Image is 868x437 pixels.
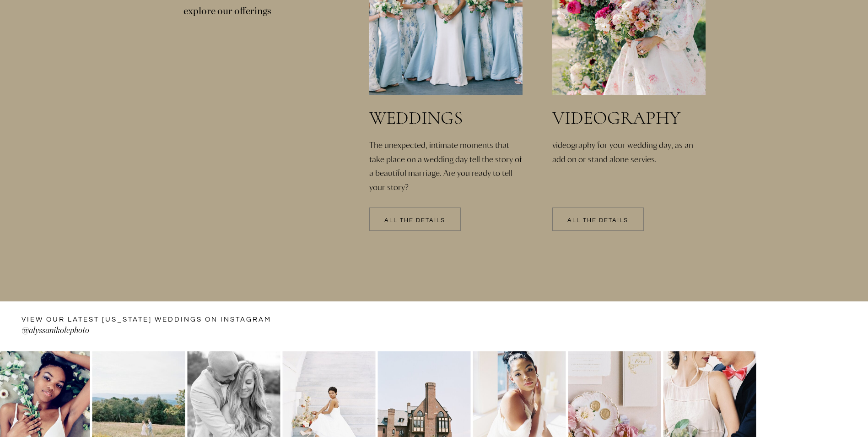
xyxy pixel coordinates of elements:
[183,4,285,26] p: explore our offerings
[369,109,530,128] a: weddings
[369,218,461,224] a: All the details
[552,138,708,202] a: videography for your wedding day, as an add on or stand alone servies.
[552,218,644,224] a: All the details
[552,109,705,128] a: videography
[369,138,525,178] a: The unexpected, intimate moments that take place on a wedding day tell the story of a beautiful m...
[22,324,228,339] a: @alyssanikolephoto
[22,315,274,326] a: VIEW OUR LATEST [US_STATE] WEDDINGS ON instagram —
